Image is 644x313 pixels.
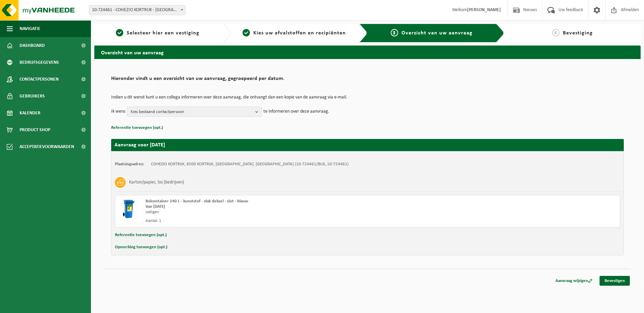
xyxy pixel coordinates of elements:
p: Ik wens [111,107,125,117]
span: Acceptatievoorwaarden [20,138,74,155]
span: 3 [391,29,398,36]
span: 10-724461 - COHEZIO KORTRIJK - KORTRIJK [89,5,185,15]
span: Product Shop [20,121,50,138]
span: Dashboard [20,37,45,54]
td: COHEZIO KORTRIJK, 8500 KORTRIJK, [GEOGRAPHIC_DATA]. [GEOGRAPHIC_DATA] (10-724461/BUS, 10-724461) [151,162,349,167]
a: Bevestigen [600,276,630,286]
span: 1 [116,29,123,36]
span: Kies uw afvalstoffen en recipiënten [253,30,346,36]
span: Rolcontainer 240 L - kunststof - vlak deksel - slot - blauw [146,199,248,203]
span: Navigatie [20,20,40,37]
strong: Aanvraag voor [DATE] [115,142,165,148]
p: Indien u dit wenst kunt u een collega informeren over deze aanvraag, die ontvangt dan een kopie v... [111,95,624,100]
span: 2 [243,29,250,36]
button: Kies bestaand contactpersoon [127,107,262,117]
h3: Karton/papier, los (bedrijven) [129,177,184,188]
img: WB-0240-HPE-BE-04.png [119,199,139,219]
span: Kalender [20,105,40,121]
span: Selecteer hier een vestiging [127,30,199,36]
h2: Hieronder vindt u een overzicht van uw aanvraag, gegroepeerd per datum. [111,76,624,85]
span: Overzicht van uw aanvraag [401,30,473,36]
h2: Overzicht van uw aanvraag [94,46,641,59]
a: 2Kies uw afvalstoffen en recipiënten [234,29,354,37]
span: 4 [552,29,559,36]
span: Contactpersonen [20,71,59,88]
span: Gebruikers [20,88,45,105]
strong: [PERSON_NAME] [467,7,501,12]
strong: Van [DATE] [146,204,165,209]
span: Bevestiging [563,30,593,36]
div: Aantal: 1 [146,218,394,224]
button: Referentie toevoegen (opt.) [111,123,163,132]
span: 10-724461 - COHEZIO KORTRIJK - KORTRIJK [89,5,186,15]
button: Opmerking toevoegen (opt.) [115,243,167,252]
p: te informeren over deze aanvraag. [263,107,329,117]
div: Ledigen [146,209,394,215]
a: 1Selecteer hier een vestiging [98,29,218,37]
a: Aanvraag wijzigen [550,276,598,286]
span: Kies bestaand contactpersoon [131,107,253,117]
button: Referentie toevoegen (opt.) [115,231,167,239]
strong: Plaatsingsadres: [115,162,144,166]
span: Bedrijfsgegevens [20,54,59,71]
